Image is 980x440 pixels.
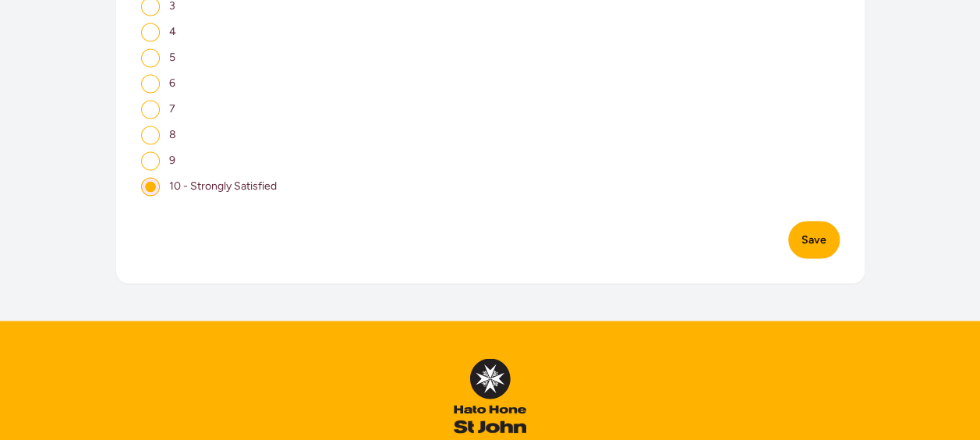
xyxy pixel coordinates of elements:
[169,154,175,167] span: 9
[169,51,175,64] span: 5
[169,76,175,90] span: 6
[141,151,160,170] input: 9
[141,126,160,144] input: 8
[788,221,840,258] button: Save
[454,358,526,433] img: InPulse
[141,100,160,119] input: 7
[169,179,277,193] span: 10 - Strongly Satisfied
[141,48,160,67] input: 5
[141,177,160,196] input: 10 - Strongly Satisfied
[169,128,176,141] span: 8
[169,25,176,38] span: 4
[141,23,160,41] input: 4
[141,74,160,93] input: 6
[169,102,175,115] span: 7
